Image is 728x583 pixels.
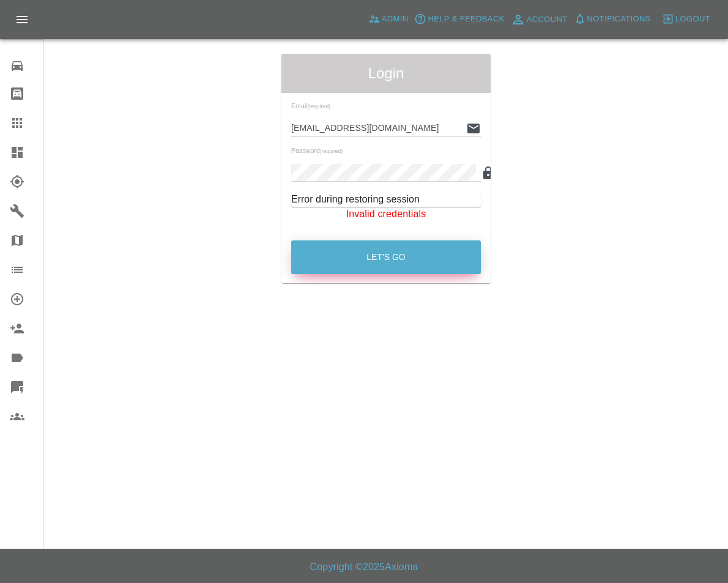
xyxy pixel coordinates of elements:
[382,12,409,26] span: Admin
[508,10,571,29] a: Account
[675,12,710,26] span: Logout
[291,64,481,83] span: Login
[291,192,481,207] div: Error during restoring session
[291,147,343,154] span: Password
[10,559,718,576] h6: Copyright © 2025 Axioma
[291,240,481,274] button: Let's Go
[587,12,651,26] span: Notifications
[571,10,654,29] button: Notifications
[365,10,412,29] a: Admin
[320,149,343,154] small: (required)
[291,102,330,110] span: Email
[411,10,507,29] button: Help & Feedback
[291,207,481,221] p: Invalid credentials
[527,13,568,27] span: Account
[659,10,713,29] button: Logout
[428,12,504,26] span: Help & Feedback
[7,5,37,34] button: Open drawer
[308,104,330,110] small: (required)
